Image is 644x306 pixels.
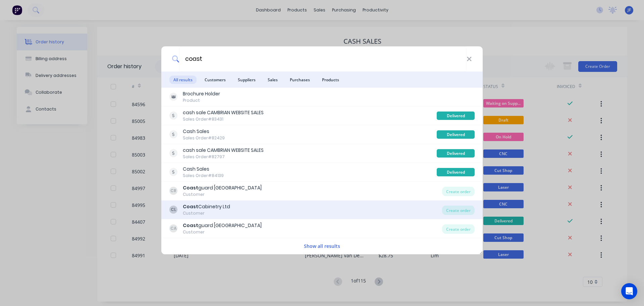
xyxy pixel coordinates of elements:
div: CR [169,187,177,195]
div: Delivered [437,130,475,139]
div: Cash Sales [183,128,225,135]
span: All results [169,76,197,84]
div: Create order [442,206,475,215]
div: Cash Sales [183,166,224,173]
div: Create order [442,187,475,196]
div: CL [169,206,177,214]
b: Coast [183,184,198,191]
div: Open Intercom Messenger [621,283,637,299]
div: Delivered [437,168,475,176]
div: guard [GEOGRAPHIC_DATA] [183,222,262,229]
div: Customer [183,210,230,216]
div: Delivered [437,149,475,158]
div: Customer [183,191,262,198]
span: Suppliers [234,76,260,84]
span: Sales [264,76,282,84]
button: Show all results [302,242,342,250]
span: Purchases [286,76,314,84]
div: cash sale CAMBRIAN WEBSITE SALES [183,147,264,154]
span: Customers [201,76,230,84]
div: Delivered [437,112,475,120]
input: Start typing a customer or supplier name to create a new order... [179,46,467,72]
div: cash sale CAMBRIAN WEBSITE SALES [183,109,264,116]
div: Customer [183,229,262,235]
div: Create order [442,224,475,234]
div: Sales Order #82429 [183,135,225,141]
div: Product [183,97,220,103]
b: Coast [183,203,198,210]
div: Sales Order #83431 [183,116,264,122]
div: Cabinetry Ltd [183,203,230,210]
div: Sales Order #84139 [183,173,224,179]
div: guard [GEOGRAPHIC_DATA] [183,184,262,191]
div: Brochure Holder [183,90,220,97]
div: Sales Order #82797 [183,154,264,160]
span: Products [318,76,343,84]
div: CA [169,224,177,232]
b: Coast [183,222,198,229]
